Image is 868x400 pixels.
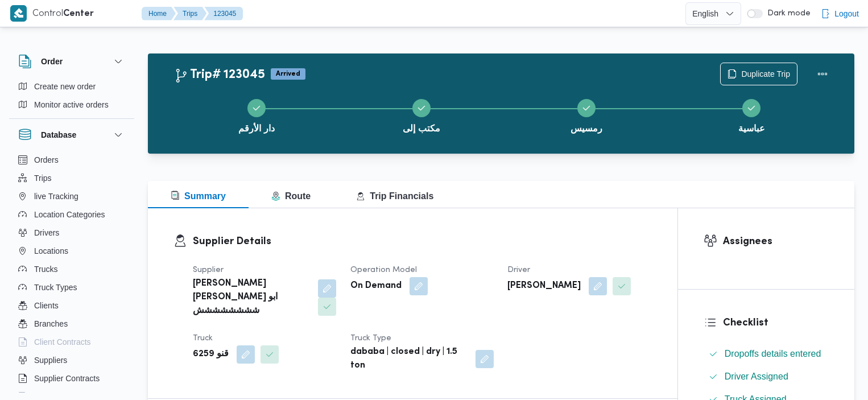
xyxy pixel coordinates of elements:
[14,333,130,351] button: Client Contracts
[834,7,859,20] span: Logout
[34,372,100,385] span: Supplier Contracts
[723,234,829,249] h3: Assignees
[271,68,305,80] span: Arrived
[34,335,91,349] span: Client Contracts
[193,266,224,274] span: Supplier
[9,151,134,397] div: Database
[571,122,602,135] span: رمسيس
[417,104,426,113] svg: Step 2 is complete
[816,2,863,25] button: Logout
[34,262,57,276] span: Trucks
[747,104,756,113] svg: Step 4 is complete
[14,224,130,242] button: Drivers
[14,278,130,296] button: Truck Types
[14,96,130,114] button: Monitor active orders
[704,368,829,386] button: Driver Assigned
[504,85,669,145] button: رمسيس
[741,67,790,81] span: Duplicate Trip
[9,77,134,118] div: Order
[723,315,829,331] h3: Checklist
[252,104,261,113] svg: Step 1 is complete
[14,151,130,169] button: Orders
[582,104,591,113] svg: Step 3 is complete
[720,63,797,85] button: Duplicate Trip
[193,335,213,342] span: Truck
[193,348,229,361] b: قنو 6259
[14,369,130,387] button: Supplier Contracts
[350,345,468,373] b: dababa | closed | dry | 1.5 ton
[34,353,67,367] span: Suppliers
[193,277,310,318] b: [PERSON_NAME] [PERSON_NAME] ابو شششششششش
[14,260,130,278] button: Trucks
[41,55,63,68] h3: Order
[34,281,77,294] span: Truck Types
[14,351,130,369] button: Suppliers
[811,63,834,85] button: Actions
[34,226,59,240] span: Drivers
[63,10,94,18] b: Center
[704,345,829,363] button: Dropoffs details entered
[171,191,226,201] span: Summary
[34,171,52,185] span: Trips
[14,242,130,260] button: Locations
[34,189,78,203] span: live Tracking
[350,279,402,293] b: On Demand
[14,169,130,187] button: Trips
[34,153,59,167] span: Orders
[34,299,59,312] span: Clients
[14,187,130,205] button: live Tracking
[14,315,130,333] button: Branches
[339,85,504,145] button: مكتب إلى
[725,372,788,381] span: Driver Assigned
[276,71,300,77] b: Arrived
[271,191,311,201] span: Route
[14,205,130,224] button: Location Categories
[350,266,417,274] span: Operation Model
[41,128,76,142] h3: Database
[669,85,834,145] button: عباسية
[507,279,581,293] b: [PERSON_NAME]
[174,85,339,145] button: دار الأرقم
[403,122,440,135] span: مكتب إلى
[725,349,821,358] span: Dropoffs details entered
[174,68,265,83] h2: Trip# 123045
[11,354,48,389] iframe: chat widget
[34,317,68,331] span: Branches
[507,266,530,274] span: Driver
[34,244,68,258] span: Locations
[763,9,811,18] span: Dark mode
[725,347,821,361] span: Dropoffs details entered
[173,7,206,20] button: Trips
[238,122,274,135] span: دار الأرقم
[34,208,105,221] span: Location Categories
[204,7,243,20] button: 123045
[14,296,130,315] button: Clients
[142,7,176,20] button: Home
[725,370,788,383] span: Driver Assigned
[738,122,765,135] span: عباسية
[18,55,125,68] button: Order
[350,335,391,342] span: Truck Type
[10,5,27,22] img: X8yXhbKr1z7QwAAAABJRU5ErkJggg==
[193,234,652,249] h3: Supplier Details
[34,98,109,112] span: Monitor active orders
[18,128,125,142] button: Database
[14,77,130,96] button: Create new order
[34,80,96,93] span: Create new order
[356,191,433,201] span: Trip Financials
